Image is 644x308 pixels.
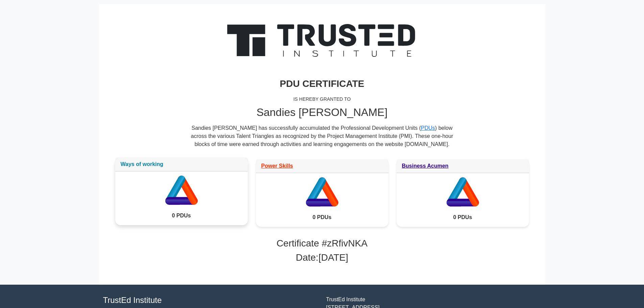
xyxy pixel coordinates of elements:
div: 0 PDUs [256,208,388,227]
span: Certificate # [277,238,327,248]
div: 0 PDUs [397,208,529,227]
span: Date: [296,252,318,263]
a: Ways of working [121,161,164,167]
div: 0 PDUs [115,206,248,225]
h2: Sandies [PERSON_NAME] [115,106,529,119]
a: Power Skills [261,163,293,169]
a: PDUs [421,125,435,131]
h3: zRfivNKA [115,238,529,249]
div: Sandies [PERSON_NAME] has successfully accumulated the Professional Development Units ( ) below a... [187,124,457,154]
h3: PDU CERTIFICATE [115,78,529,90]
div: IS HEREBY GRANTED TO [115,92,529,106]
a: Business Acumen [402,163,449,169]
h4: TrustEd Institute [103,295,318,305]
h3: [DATE] [115,252,529,263]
